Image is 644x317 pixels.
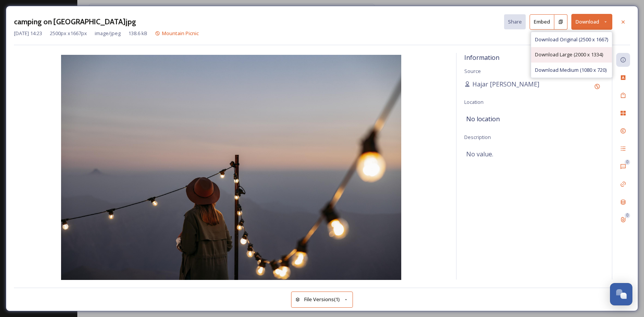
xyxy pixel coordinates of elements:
span: No location [466,114,500,124]
button: File Versions(1) [291,292,353,307]
span: 138.6 kB [128,30,147,37]
span: image/jpeg [95,30,121,37]
button: Download [571,14,612,30]
span: Hajar [PERSON_NAME] [472,80,539,89]
span: [DATE] 14:23 [14,30,42,37]
div: 0 [625,159,630,165]
span: No value. [466,149,493,159]
div: 0 [625,213,630,218]
span: Information [464,53,499,62]
img: 4035B056-BE49-4F01-A840F50B1B3EDFCB.jpg [14,55,448,281]
h3: camping on [GEOGRAPHIC_DATA]jpg [14,16,136,27]
span: Description [464,134,491,141]
span: Download Medium (1080 x 720) [535,66,607,74]
span: Download Original (2500 x 1667) [535,36,608,43]
span: 2500 px x 1667 px [50,30,87,37]
span: Location [464,98,484,105]
span: Source [464,68,481,75]
span: Mountain Picnic [162,30,199,37]
button: Open Chat [610,283,632,305]
button: Share [504,14,526,29]
span: Download Large (2000 x 1334) [535,51,603,58]
button: Embed [530,14,554,30]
